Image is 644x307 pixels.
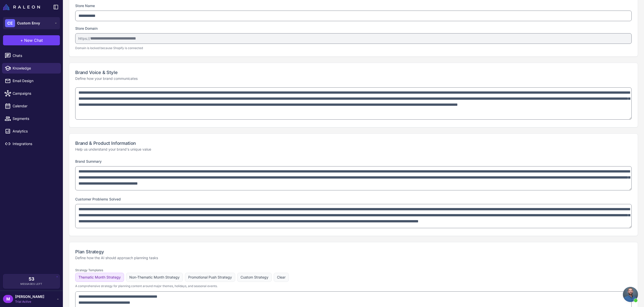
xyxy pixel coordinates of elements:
label: Brand Summary [75,159,102,163]
label: Customer Problems Solved [75,197,121,201]
a: Segments [2,113,61,124]
span: Custom Envy [17,20,40,26]
p: Define how the AI should approach planning tasks [75,255,632,261]
a: Chats [2,50,61,61]
h2: Plan Strategy [75,248,632,255]
span: Segments [13,116,57,121]
button: Promotional Push Strategy [185,273,235,282]
a: Raleon Logo [3,4,42,10]
a: Knowledge [2,63,61,74]
h2: Brand & Product Information [75,140,632,147]
img: Raleon Logo [3,4,40,10]
a: Open chat [623,287,638,302]
a: Calendar [2,101,61,111]
span: Calendar [13,103,57,109]
span: Campaigns [13,91,57,96]
button: Non-Thematic Month Strategy [126,273,183,282]
span: [PERSON_NAME] [15,294,44,299]
p: Help us understand your brand's unique value [75,147,632,152]
p: Domain is locked because Shopify is connected [75,46,632,50]
button: CECustom Envy [3,17,60,29]
span: + [20,37,23,43]
span: Integrations [13,141,57,147]
span: Chats [13,53,57,58]
a: Campaigns [2,88,61,99]
button: Custom Strategy [237,273,272,282]
button: +New Chat [3,35,60,45]
span: 53 [29,277,34,281]
label: Store Name [75,4,95,8]
span: Messages Left [20,282,43,286]
p: A comprehensive strategy for planning content around major themes, holidays, and seasonal events. [75,284,632,288]
a: Analytics [2,126,61,137]
label: Strategy Templates [75,268,103,272]
span: Analytics [13,128,57,134]
label: Store Domain [75,26,98,30]
span: Knowledge [13,65,57,71]
button: Thematic Month Strategy [75,273,124,282]
div: M [3,295,13,303]
button: Clear [274,273,289,282]
h2: Brand Voice & Style [75,69,632,76]
a: Email Design [2,76,61,86]
p: Define how your brand communicates [75,76,632,81]
a: Integrations [2,139,61,149]
div: CE [5,19,15,27]
span: Trial Active [15,299,44,304]
span: Email Design [13,78,57,84]
span: New Chat [24,37,43,43]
